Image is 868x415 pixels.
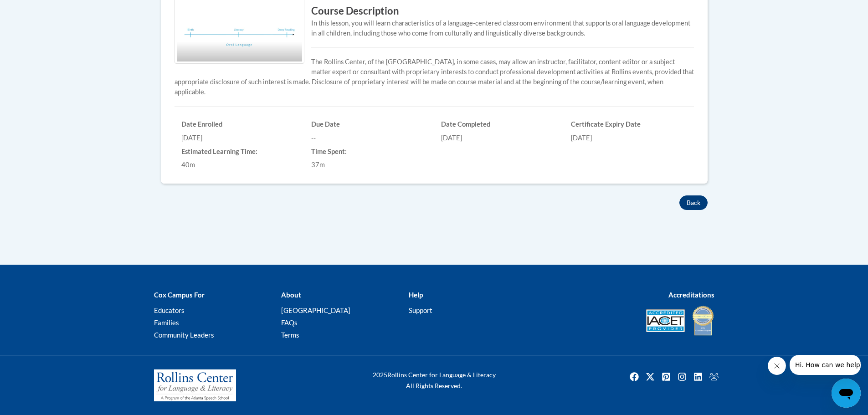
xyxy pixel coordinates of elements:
h6: Time Spent: [311,148,427,156]
a: Terms [281,331,299,339]
span: Hi. How can we help? [5,6,74,14]
div: [DATE] [571,133,687,143]
span: 2025 [373,371,387,379]
div: In this lesson, you will learn characteristics of a language-centered classroom environment that ... [175,18,694,38]
a: Support [409,306,432,314]
a: Educators [154,306,185,314]
h6: Due Date [311,120,427,128]
div: Rollins Center for Language & Literacy All Rights Reserved. [339,369,530,391]
img: LinkedIn icon [691,369,705,384]
iframe: Button to launch messaging window [832,379,861,408]
h6: Estimated Learning Time: [181,148,298,156]
a: Facebook Group [707,369,721,384]
img: Facebook group icon [707,369,721,384]
img: Twitter icon [643,369,657,384]
div: -- [311,133,427,143]
a: [GEOGRAPHIC_DATA] [281,306,350,314]
h6: Certificate Expiry Date [571,120,687,128]
a: Twitter [643,369,657,384]
img: Rollins Center for Language & Literacy - A Program of the Atlanta Speech School [154,369,236,401]
img: Instagram icon [675,369,689,384]
h6: Date Completed [441,120,557,128]
div: 40m [181,160,298,170]
b: Help [409,291,423,299]
h3: Course Description [175,4,694,18]
button: Back [679,195,708,210]
div: 37m [311,160,427,170]
h6: Date Enrolled [181,120,298,128]
p: The Rollins Center, of the [GEOGRAPHIC_DATA], in some cases, may allow an instructor, facilitator... [175,57,694,97]
a: Families [154,318,179,327]
img: Pinterest icon [659,369,673,384]
a: FAQs [281,318,298,327]
img: Facebook icon [627,369,642,384]
img: IDA® Accredited [692,305,714,337]
b: Accreditations [668,291,714,299]
b: Cox Campus For [154,291,205,299]
img: Accredited IACET® Provider [646,309,685,332]
a: Community Leaders [154,331,214,339]
a: Linkedin [691,369,705,384]
div: [DATE] [441,133,557,143]
a: Pinterest [659,369,673,384]
a: Facebook [627,369,642,384]
iframe: Close message [768,357,786,375]
iframe: Message from company [790,355,861,375]
a: Instagram [675,369,689,384]
div: [DATE] [181,133,298,143]
b: About [281,291,301,299]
